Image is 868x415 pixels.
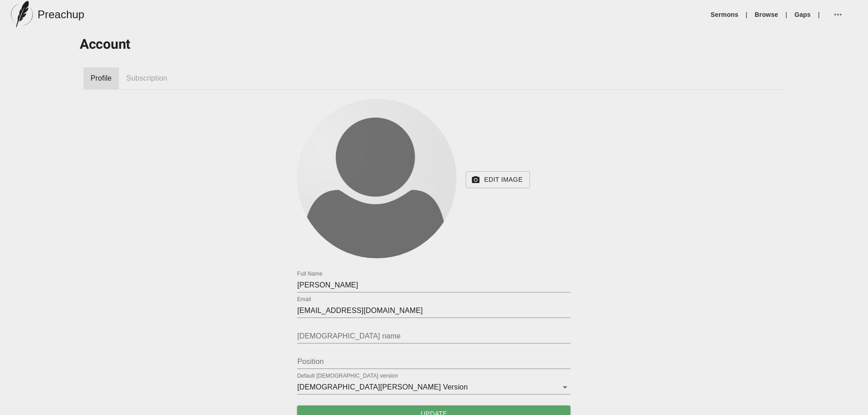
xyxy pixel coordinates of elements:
span: Profile [91,73,112,84]
label: Full Name [297,272,323,277]
li: | [742,10,751,19]
img: preachup-logo.png [11,1,33,28]
h5: Preachup [37,7,84,22]
a: Sermons [711,10,739,19]
a: Browse [755,10,778,19]
span: Subscription [126,73,167,84]
input: Pastor, Evagelist, Teacher [297,354,570,369]
button: Edit Image [466,171,530,188]
li: | [782,10,791,19]
span: Edit Image [473,174,523,185]
div: [DEMOGRAPHIC_DATA][PERSON_NAME] Version [297,380,570,395]
img: 385dcd25-9a6b-4d77-95bf-9c2626207def_73_0_367_367.jpeg [297,99,457,258]
a: Gaps [795,10,811,19]
h2: Account [80,36,788,53]
div: Profile [83,67,119,89]
label: Email [297,297,311,302]
div: Subscription [119,67,175,89]
label: Default [DEMOGRAPHIC_DATA] version [297,374,398,379]
li: | [814,10,823,19]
